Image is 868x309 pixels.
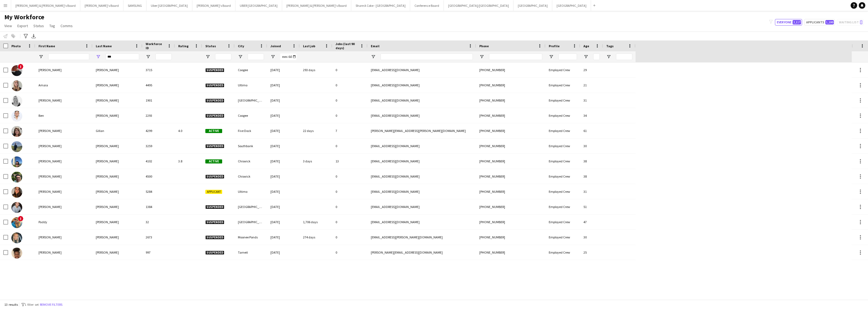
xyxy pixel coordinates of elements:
div: Coogee [235,62,267,77]
div: [PERSON_NAME] [92,93,142,108]
div: 0 [332,199,368,214]
button: Remove filters [39,302,63,308]
div: [PERSON_NAME] [92,169,142,184]
span: My Workforce [4,13,44,21]
span: 1,100 [825,20,834,24]
div: [DATE] [267,78,300,93]
div: 30 [580,138,603,153]
span: Phone [479,44,489,48]
button: Uber [GEOGRAPHIC_DATA] [146,0,192,11]
div: [GEOGRAPHIC_DATA] [235,215,267,229]
div: [EMAIL_ADDRESS][DOMAIN_NAME] [368,199,476,214]
span: Applicant [205,190,222,194]
div: [DATE] [267,184,300,199]
app-action-btn: Advanced filters [23,33,29,39]
div: [PHONE_NUMBER] [476,169,545,184]
img: Lorena Gil Buigues [11,187,22,198]
div: [PERSON_NAME] [35,138,92,153]
div: 51 [580,199,603,214]
div: [EMAIL_ADDRESS][DOMAIN_NAME] [368,169,476,184]
div: Employed Crew [545,108,580,123]
button: Everyone2,117 [775,19,802,26]
div: 7 [332,123,368,138]
input: Last Name Filter Input [106,53,139,60]
div: [DATE] [267,123,300,138]
img: Celia Gillan [11,126,22,137]
input: Age Filter Input [593,53,600,60]
div: [EMAIL_ADDRESS][DOMAIN_NAME] [368,184,476,199]
div: Employed Crew [545,245,580,260]
img: Amy Gill [11,96,22,106]
button: [GEOGRAPHIC_DATA] [552,0,591,11]
span: Suspended [205,99,224,103]
button: [PERSON_NAME] & [PERSON_NAME]'s Board [282,0,351,11]
div: [DATE] [267,154,300,169]
div: [DATE] [267,62,300,77]
div: 3 days [300,154,332,169]
div: 47 [580,215,603,229]
div: [PERSON_NAME] [35,123,92,138]
div: 4495 [142,78,175,93]
div: Southbank [235,138,267,153]
button: Open Filter Menu [39,54,43,59]
div: Employed Crew [545,123,580,138]
button: Open Filter Menu [96,54,101,59]
div: Employed Crew [545,169,580,184]
div: Ben [35,108,92,123]
div: [DATE] [267,245,300,260]
img: Aidan Giles [11,65,22,76]
a: Tag [47,22,57,29]
input: Email Filter Input [381,53,473,60]
div: 3259 [142,138,175,153]
div: 0 [332,169,368,184]
div: [PERSON_NAME] [92,62,142,77]
span: Suspended [205,83,224,87]
div: Employed Crew [545,62,580,77]
div: [PERSON_NAME] [35,245,92,260]
div: Amaia [35,78,92,93]
div: [PERSON_NAME] [92,199,142,214]
span: Email [371,44,379,48]
div: [PHONE_NUMBER] [476,108,545,123]
span: Suspended [205,114,224,118]
div: 3.8 [175,154,202,169]
span: View [4,23,12,28]
div: Gillan [92,123,142,138]
div: 4102 [142,154,175,169]
div: [PHONE_NUMBER] [476,154,545,169]
button: SAMSUNG [123,0,146,11]
div: 0 [332,230,368,245]
div: [DATE] [267,93,300,108]
img: Ruth Gildo [11,248,22,258]
div: [PERSON_NAME] [35,199,92,214]
input: City Filter Input [248,53,264,60]
div: 1,706 days [300,215,332,229]
div: Employed Crew [545,230,580,245]
input: Phone Filter Input [489,53,542,60]
div: [DATE] [267,199,300,214]
div: [PHONE_NUMBER] [476,123,545,138]
span: Suspended [205,235,224,239]
div: 293 days [300,62,332,77]
span: Last Name [96,44,112,48]
button: Open Filter Menu [371,54,376,59]
div: 0 [332,184,368,199]
div: 2673 [142,230,175,245]
div: 31 [580,184,603,199]
div: Employed Crew [545,78,580,93]
div: Employed Crew [545,93,580,108]
div: [PHONE_NUMBER] [476,93,545,108]
span: Export [17,23,28,28]
div: Paddy [35,215,92,229]
img: Juan Fernando Gil [11,156,22,167]
div: Employed Crew [545,184,580,199]
div: [PERSON_NAME] [35,184,92,199]
span: Status [33,23,44,28]
img: Juan Fernando Gil [11,172,22,182]
div: 0 [332,78,368,93]
button: [PERSON_NAME]'s Board [192,0,235,11]
a: Export [15,22,30,29]
button: UBER [GEOGRAPHIC_DATA] [235,0,282,11]
img: Paige Giles [11,232,22,243]
span: Photo [11,44,21,48]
